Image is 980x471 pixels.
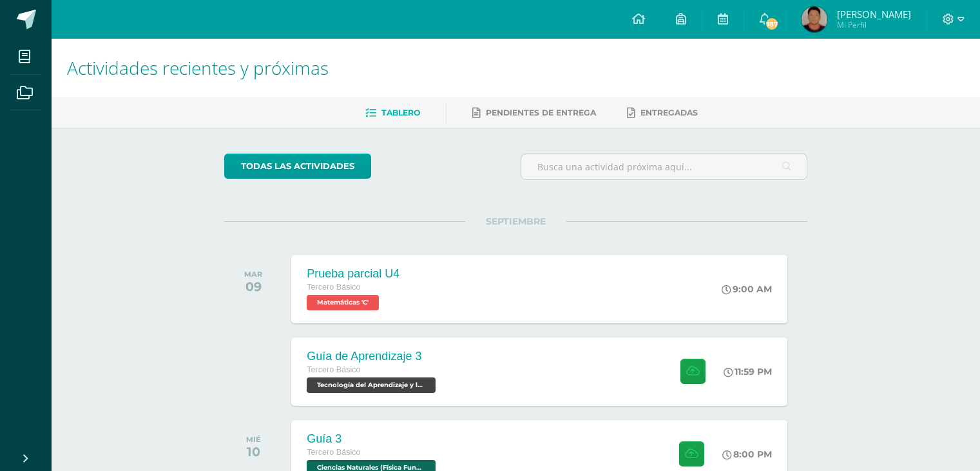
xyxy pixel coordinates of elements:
span: 187 [765,17,779,31]
a: Entregadas [627,103,698,123]
div: 09 [244,279,262,294]
div: 11:59 PM [724,366,772,377]
div: 8:00 PM [722,448,772,460]
span: Pendientes de entrega [486,108,596,117]
span: Actividades recientes y próximas [67,55,329,80]
span: Matemáticas 'C' [307,295,379,310]
span: Tercero Básico [307,365,360,374]
span: Tercero Básico [307,283,360,292]
span: [PERSON_NAME] [837,8,911,21]
span: Entregadas [640,108,698,117]
a: todas las Actividades [224,154,371,179]
a: Pendientes de entrega [472,103,596,123]
div: MAR [244,270,262,279]
span: Tablero [381,108,420,117]
img: 9d6a1be2edd465d9fece97fb5b568f04.png [802,6,827,32]
input: Busca una actividad próxima aquí... [521,154,807,179]
div: Guía de Aprendizaje 3 [307,350,439,363]
div: Guía 3 [307,432,439,446]
span: Tecnología del Aprendizaje y la Comunicación (TIC) 'C' [307,377,436,393]
span: SEPTIEMBRE [465,215,566,227]
a: Tablero [365,103,420,123]
div: Prueba parcial U4 [307,267,399,281]
div: 9:00 AM [722,283,772,295]
div: MIÉ [246,435,261,444]
div: 10 [246,444,261,459]
span: Tercero Básico [307,448,360,457]
span: Mi Perfil [837,19,911,30]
